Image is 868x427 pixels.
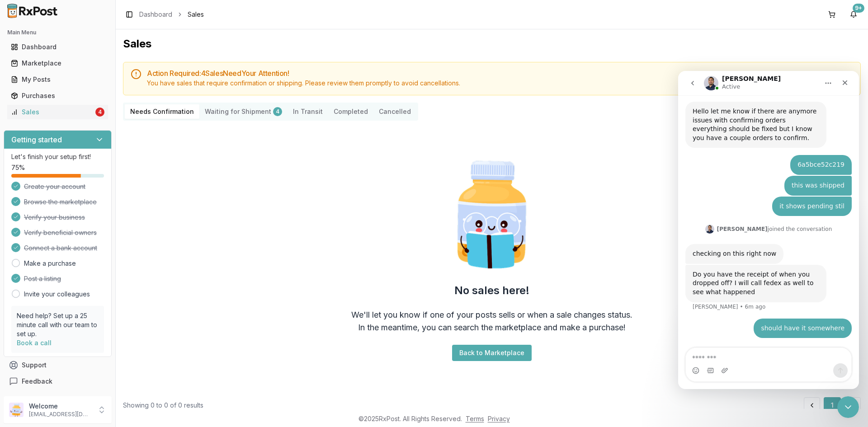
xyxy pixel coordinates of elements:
[17,311,99,338] p: Need help? Set up a 25 minute call with our team to set up.
[11,42,104,52] div: Dashboard
[4,56,112,70] button: Marketplace
[452,345,532,361] button: Back to Marketplace
[139,10,172,19] a: Dashboard
[4,357,112,373] button: Support
[147,70,853,77] h5: Action Required: 4 Sale s Need Your Attention!
[17,339,52,347] a: Book a call
[273,107,282,116] div: 4
[188,10,204,19] span: Sales
[24,197,97,206] span: Browse the marketplace
[95,108,104,117] div: 4
[373,104,416,119] button: Cancelled
[199,104,288,119] button: Waiting for Shipment
[11,108,94,117] div: Sales
[22,377,52,386] span: Feedback
[358,321,626,334] div: In the meantime, you can search the marketplace and make a purchase!
[4,89,112,103] button: Purchases
[7,55,108,71] a: Marketplace
[139,10,204,19] nav: breadcrumb
[678,71,859,389] iframe: Intercom live chat
[24,213,85,222] span: Verify your business
[29,402,92,411] p: Welcome
[147,79,853,88] div: You have sales that require confirmation or shipping. Please review them promptly to avoid cancel...
[123,401,203,410] div: Showing 0 to 0 of 0 results
[434,157,550,272] img: Smart Pill Bottle
[351,309,632,321] div: We'll let you know if one of your posts sells or when a sale changes status.
[9,403,24,417] img: User avatar
[24,244,97,253] span: Connect a bank account
[11,163,25,172] span: 75 %
[488,415,510,422] a: Privacy
[125,104,199,119] button: Needs Confirmation
[7,104,108,120] a: Sales4
[853,4,864,13] div: 9+
[7,71,108,88] a: My Posts
[288,104,328,119] button: In Transit
[4,40,112,54] button: Dashboard
[7,88,108,104] a: Purchases
[7,39,108,55] a: Dashboard
[11,59,104,68] div: Marketplace
[4,4,61,18] img: RxPost Logo
[123,37,861,51] h1: Sales
[11,75,104,84] div: My Posts
[328,104,373,119] button: Completed
[4,72,112,87] button: My Posts
[24,290,90,299] a: Invite your colleagues
[4,105,112,119] button: Sales4
[24,274,61,283] span: Post a listing
[466,415,484,422] a: Terms
[24,259,76,268] a: Make a purchase
[11,152,104,161] p: Let's finish your setup first!
[24,182,85,191] span: Create your account
[29,411,92,418] p: [EMAIL_ADDRESS][DOMAIN_NAME]
[846,7,861,22] button: 9+
[24,228,97,237] span: Verify beneficial owners
[7,29,108,36] h2: Main Menu
[11,134,62,145] h3: Getting started
[837,396,859,418] iframe: Intercom live chat
[454,283,529,298] h2: No sales here!
[824,397,841,413] button: 1
[11,91,104,100] div: Purchases
[4,373,112,389] button: Feedback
